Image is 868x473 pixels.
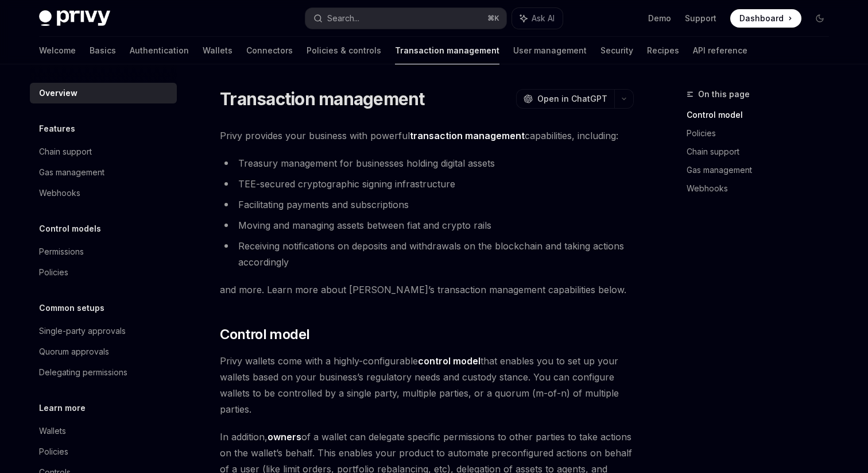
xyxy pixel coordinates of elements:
a: control model [418,355,480,367]
span: On this page [698,87,750,101]
li: TEE-secured cryptographic signing infrastructure [220,176,634,192]
li: Moving and managing assets between fiat and crypto rails [220,217,634,233]
a: Overview [30,83,177,103]
h1: Transaction management [220,89,425,109]
div: Search... [327,11,359,25]
div: Chain support [39,145,92,159]
button: Search...⌘K [305,8,506,29]
span: Open in ChatGPT [537,93,607,105]
a: Chain support [30,141,177,162]
a: owners [268,431,301,443]
div: Policies [39,266,68,279]
a: Webhooks [30,183,177,203]
h5: Learn more [39,401,86,415]
div: Webhooks [39,186,80,200]
li: Facilitating payments and subscriptions [220,197,634,213]
div: Gas management [39,166,104,179]
a: Gas management [30,162,177,183]
img: dark logo [39,10,110,26]
span: Privy wallets come with a highly-configurable that enables you to set up your wallets based on yo... [220,353,634,417]
a: Quorum approvals [30,341,177,362]
a: Policies [30,441,177,462]
a: Chain support [687,143,838,161]
a: Welcome [39,37,76,64]
a: Basics [90,37,116,64]
button: Toggle dark mode [811,9,829,28]
button: Open in ChatGPT [516,89,614,109]
a: Webhooks [687,179,838,198]
a: User management [513,37,587,64]
span: Privy provides your business with powerful capabilities, including: [220,128,634,144]
a: Delegating permissions [30,362,177,383]
h5: Features [39,122,75,136]
a: Permissions [30,241,177,262]
div: Policies [39,445,68,459]
a: Control model [687,106,838,124]
div: Permissions [39,245,84,259]
strong: transaction management [410,130,525,141]
a: Security [600,37,633,64]
div: Wallets [39,424,66,438]
a: Policies [30,262,177,283]
a: Dashboard [730,9,801,28]
a: Transaction management [395,37,499,64]
a: Support [685,13,716,24]
a: Policies & controls [307,37,381,64]
div: Overview [39,86,77,100]
strong: control model [418,355,480,367]
div: Single-party approvals [39,324,126,338]
a: Demo [648,13,671,24]
a: API reference [693,37,747,64]
span: Ask AI [532,13,555,24]
a: Wallets [30,421,177,441]
span: and more. Learn more about [PERSON_NAME]’s transaction management capabilities below. [220,282,634,298]
div: Delegating permissions [39,366,127,379]
a: Wallets [203,37,232,64]
h5: Control models [39,222,101,236]
a: Authentication [130,37,189,64]
a: Recipes [647,37,679,64]
a: Connectors [246,37,293,64]
h5: Common setups [39,301,104,315]
a: Single-party approvals [30,321,177,341]
li: Treasury management for businesses holding digital assets [220,155,634,171]
div: Quorum approvals [39,345,109,359]
a: Policies [687,124,838,143]
span: ⌘ K [487,14,499,23]
a: Gas management [687,161,838,179]
li: Receiving notifications on deposits and withdrawals on the blockchain and taking actions accordingly [220,238,634,270]
span: Dashboard [739,13,784,24]
button: Ask AI [512,8,563,29]
span: Control model [220,325,309,344]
